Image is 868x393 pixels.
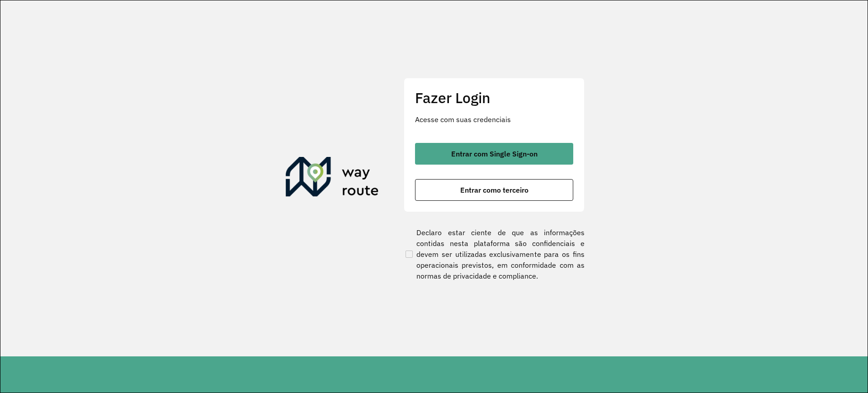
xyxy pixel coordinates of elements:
label: Declaro estar ciente de que as informações contidas nesta plataforma são confidenciais e devem se... [404,227,585,281]
button: button [415,179,573,201]
p: Acesse com suas credenciais [415,114,573,125]
button: button [415,143,573,165]
img: Roteirizador AmbevTech [286,157,379,200]
h2: Fazer Login [415,89,573,106]
span: Entrar com Single Sign-on [451,150,538,157]
span: Entrar como terceiro [460,186,528,194]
